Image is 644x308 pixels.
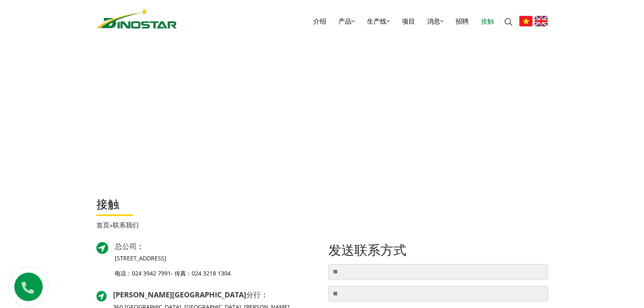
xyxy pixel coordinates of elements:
[113,290,261,299] a: [PERSON_NAME][GEOGRAPHIC_DATA]分行
[361,8,396,34] a: 生产线
[332,8,361,34] a: 产品
[137,241,144,251] font: ：
[456,17,469,26] font: 招聘
[367,17,386,26] font: 生产线
[450,8,475,34] a: 招聘
[113,221,139,229] font: 联系我们
[396,8,421,34] a: 项目
[307,8,332,34] a: 介绍
[402,17,415,26] font: 项目
[313,17,326,26] font: 介绍
[475,8,500,34] a: 接触
[338,17,351,26] font: 产品
[328,241,406,258] font: 发送联系方式
[96,8,177,28] img: 标识
[96,196,119,212] font: 接触
[421,8,450,34] a: 消息
[109,221,113,229] font: »
[504,18,513,26] img: 搜索
[115,269,132,277] font: 电话：
[96,242,108,254] img: 导演
[192,269,231,277] a: 024 3218 1304
[115,254,166,262] font: [STREET_ADDRESS]
[427,17,440,26] font: 消息
[261,290,268,299] font: ：
[96,291,107,301] img: 导演
[481,17,494,26] font: 接触
[171,269,192,277] font: - 传真：
[96,221,109,229] a: 首页
[132,269,171,277] a: 024 3942 7991
[535,16,548,26] img: 英语
[519,16,533,26] img: 越南语
[115,241,137,251] a: 总公司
